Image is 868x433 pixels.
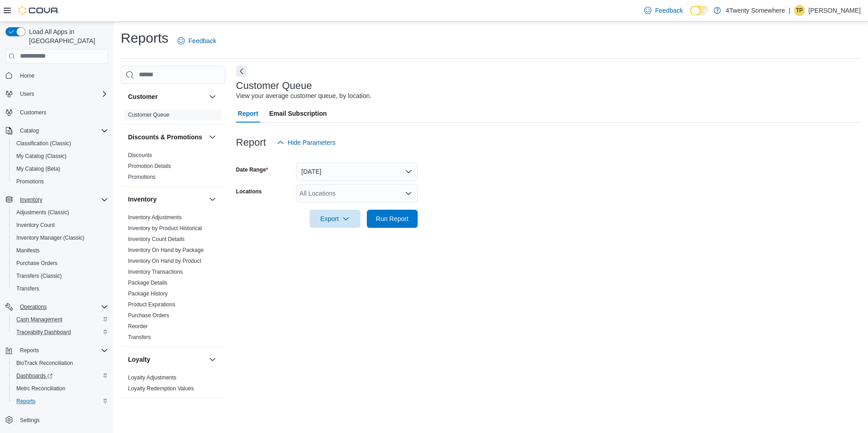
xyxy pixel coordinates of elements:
[9,282,112,295] button: Transfers
[376,214,409,223] span: Run Report
[128,334,151,340] a: Transfers
[236,91,372,101] div: View your average customer queue, by location.
[13,151,70,162] a: My Catalog (Classic)
[16,285,39,292] span: Transfers
[128,133,202,142] h3: Discounts & Promotions
[13,176,48,187] a: Promotions
[174,32,220,50] a: Feedback
[690,6,709,15] input: Dark Mode
[9,357,112,369] button: BioTrack Reconciliation
[16,345,43,356] button: Reports
[128,214,182,221] span: Inventory Adjustments
[405,190,412,197] button: Open list of options
[128,247,204,253] a: Inventory On Hand by Package
[13,314,108,325] span: Cash Management
[16,301,50,312] button: Operations
[128,355,205,364] button: Loyalty
[128,301,175,308] span: Product Expirations
[121,109,225,124] div: Customer
[9,382,112,395] button: Metrc Reconciliation
[16,272,62,280] span: Transfers (Classic)
[9,150,112,162] button: My Catalog (Classic)
[121,29,168,47] h1: Reports
[809,5,861,16] p: [PERSON_NAME]
[9,219,112,231] button: Inventory Count
[16,414,108,425] span: Settings
[2,69,112,82] button: Home
[128,246,204,254] span: Inventory On Hand by Package
[128,133,205,142] button: Discounts & Promotions
[121,212,225,346] div: Inventory
[128,173,156,181] span: Promotions
[121,150,225,186] div: Discounts & Promotions
[18,6,59,15] img: Cova
[128,385,194,392] span: Loyalty Redemption Values
[9,257,112,270] button: Purchase Orders
[9,313,112,326] button: Cash Management
[128,258,201,264] a: Inventory On Hand by Product
[13,283,108,294] span: Transfers
[13,383,108,394] span: Metrc Reconciliation
[13,138,75,149] a: Classification (Classic)
[16,329,71,336] span: Traceabilty Dashboard
[236,137,266,148] h3: Report
[16,107,108,118] span: Customers
[236,66,247,77] button: Next
[128,236,185,243] span: Inventory Count Details
[9,206,112,219] button: Adjustments (Classic)
[13,207,108,218] span: Adjustments (Classic)
[13,258,61,269] a: Purchase Orders
[16,140,71,147] span: Classification (Classic)
[9,137,112,150] button: Classification (Classic)
[128,374,177,381] a: Loyalty Adjustments
[16,70,108,81] span: Home
[128,225,202,232] span: Inventory by Product Historical
[128,312,169,319] span: Purchase Orders
[13,358,108,369] span: BioTrack Reconciliation
[188,36,216,45] span: Feedback
[9,270,112,282] button: Transfers (Classic)
[16,316,62,323] span: Cash Management
[128,195,205,204] button: Inventory
[269,104,327,123] span: Email Subscription
[13,176,108,187] span: Promotions
[128,312,169,319] a: Purchase Orders
[16,89,38,99] button: Users
[16,372,53,379] span: Dashboards
[288,138,335,147] span: Hide Parameters
[13,370,108,381] span: Dashboards
[121,372,225,398] div: Loyalty
[128,355,150,364] h3: Loyalty
[2,88,112,100] button: Users
[128,92,158,101] h3: Customer
[20,417,39,424] span: Settings
[20,72,35,79] span: Home
[20,127,39,134] span: Catalog
[207,194,218,205] button: Inventory
[20,109,46,116] span: Customers
[9,175,112,188] button: Promotions
[16,194,108,205] span: Inventory
[13,163,64,174] a: My Catalog (Beta)
[128,334,151,341] span: Transfers
[13,271,65,281] a: Transfers (Classic)
[296,162,418,181] button: [DATE]
[16,107,50,118] a: Customers
[16,221,55,229] span: Inventory Count
[238,104,258,123] span: Report
[13,220,108,231] span: Inventory Count
[128,280,168,286] a: Package Details
[16,70,38,81] a: Home
[16,385,65,392] span: Metrc Reconciliation
[13,245,43,256] a: Manifests
[16,247,39,254] span: Manifests
[128,152,152,159] span: Discounts
[13,283,43,294] a: Transfers
[128,195,157,204] h3: Inventory
[725,5,785,16] p: 4Twenty Somewhere
[13,138,108,149] span: Classification (Classic)
[128,163,171,169] a: Promotion Details
[128,92,205,101] button: Customer
[13,207,73,218] a: Adjustments (Classic)
[794,5,805,16] div: Tyler Pallotta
